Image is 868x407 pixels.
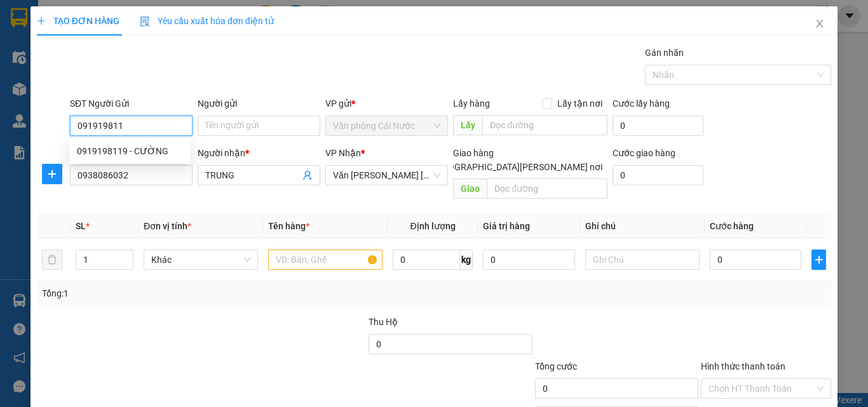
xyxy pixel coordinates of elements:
[333,116,440,135] span: Văn phòng Cái Nước
[552,97,607,110] span: Lấy tận nơi
[613,148,675,158] label: Cước giao hàng
[453,115,482,135] span: Lấy
[613,116,703,136] input: Cước lấy hàng
[453,178,487,199] span: Giao
[613,98,670,109] label: Cước lấy hàng
[483,221,530,231] span: Giá trị hàng
[43,169,62,179] span: plus
[453,148,494,158] span: Giao hàng
[140,17,150,27] img: icon
[42,164,62,184] button: plus
[302,170,313,180] span: user-add
[535,361,577,371] span: Tổng cước
[144,221,191,231] span: Đơn vị tính
[645,48,684,58] label: Gán nhãn
[815,18,825,29] span: close
[410,221,455,231] span: Định lượng
[453,98,490,109] span: Lấy hàng
[325,97,448,110] div: VP gửi
[151,250,250,269] span: Khác
[37,16,119,26] span: TẠO ĐƠN HÀNG
[482,115,607,135] input: Dọc đường
[42,286,336,300] div: Tổng: 1
[198,146,320,160] div: Người nhận
[42,250,62,270] button: delete
[701,361,785,371] label: Hình thức thanh toán
[811,250,826,270] button: plus
[140,16,274,26] span: Yêu cầu xuất hóa đơn điện tử
[325,148,361,158] span: VP Nhận
[268,221,309,231] span: Tên hàng
[710,221,754,231] span: Cước hàng
[69,141,191,161] div: 0919198119 - CƯỜNG
[429,160,607,174] span: [GEOGRAPHIC_DATA][PERSON_NAME] nơi
[333,166,440,185] span: Văn phòng Hồ Chí Minh
[812,255,825,265] span: plus
[460,250,473,270] span: kg
[198,97,320,110] div: Người gửi
[76,221,86,231] span: SL
[77,144,183,158] div: 0919198119 - CƯỜNG
[585,250,700,270] input: Ghi Chú
[487,178,607,199] input: Dọc đường
[268,250,383,270] input: VD: Bàn, Ghế
[70,97,193,110] div: SĐT Người Gửi
[802,6,837,42] button: Close
[369,317,398,327] span: Thu Hộ
[37,17,46,25] span: plus
[580,214,705,239] th: Ghi chú
[613,165,703,185] input: Cước giao hàng
[483,250,574,270] input: 0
